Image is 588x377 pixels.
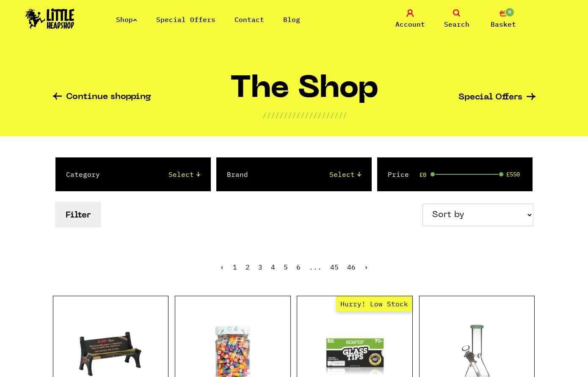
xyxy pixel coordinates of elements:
a: Search [436,9,478,29]
span: Hurry! Low Stock [336,296,412,311]
a: 4 [271,263,275,271]
span: £550 [506,171,520,178]
label: Category [66,169,100,179]
label: Brand [227,169,248,179]
a: 46 [347,263,356,271]
a: Contact [235,15,264,24]
a: Blog [283,15,300,24]
span: ‹ [220,263,224,271]
span: Basket [491,19,516,29]
a: 6 [296,263,301,271]
label: Price [388,169,409,179]
a: Shop [116,15,137,24]
span: Search [444,19,469,29]
a: Continue shopping [53,93,151,102]
img: Little Head Shop Logo [25,8,75,29]
a: Special Offers [458,93,536,102]
span: £0 [420,171,426,178]
a: 5 [284,263,288,271]
h1: The Shop [230,75,379,110]
a: Special Offers [156,15,215,24]
span: ... [309,263,322,271]
span: 1 [233,263,237,271]
a: 3 [258,263,262,271]
li: « Previous [220,264,224,270]
p: //////////////////// [262,110,347,120]
span: 0 [505,7,515,17]
a: Next » [364,263,368,271]
a: 2 [246,263,250,271]
a: 0 Basket [482,9,525,29]
span: Account [395,19,425,29]
button: Filter [55,202,101,228]
a: 45 [330,263,339,271]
